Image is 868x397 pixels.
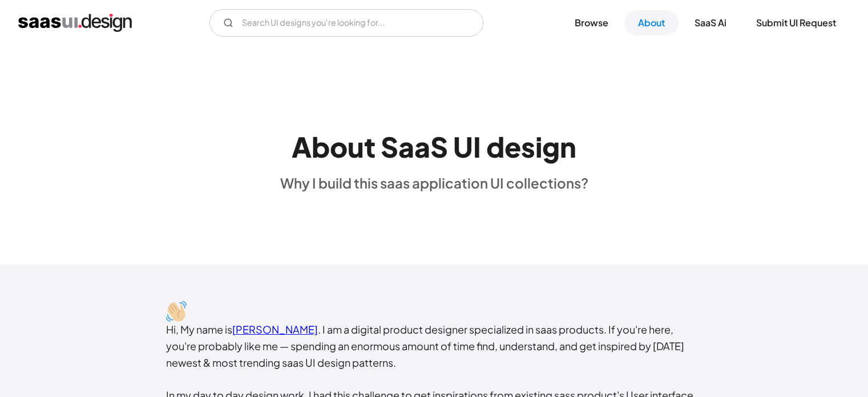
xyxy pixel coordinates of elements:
[742,10,850,35] a: Submit UI Request
[561,10,622,35] a: Browse
[18,14,132,32] a: home
[280,174,588,191] div: Why I build this saas application UI collections?
[624,10,679,35] a: About
[292,130,576,163] h1: About SaaS UI design
[209,9,483,37] form: Email Form
[681,10,740,35] a: SaaS Ai
[209,9,483,37] input: Search UI designs you're looking for...
[232,323,318,336] a: [PERSON_NAME]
